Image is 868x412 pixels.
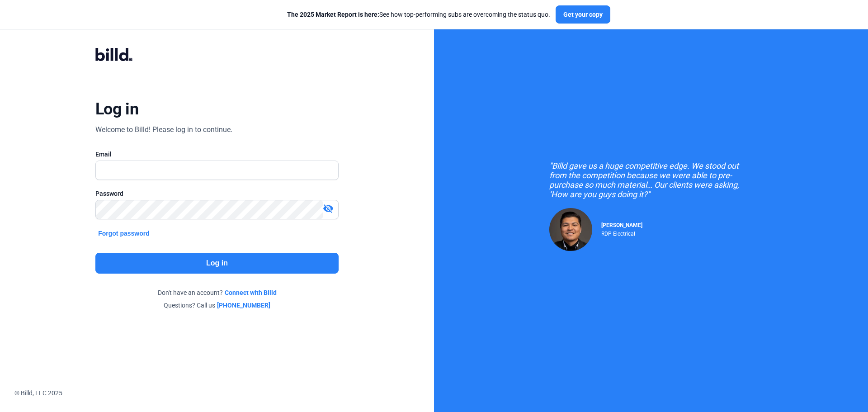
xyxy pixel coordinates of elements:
a: Connect with Billd [225,288,277,297]
button: Log in [95,253,339,274]
div: Password [95,189,339,198]
span: [PERSON_NAME] [601,222,642,228]
a: [PHONE_NUMBER] [217,301,270,310]
div: See how top-performing subs are overcoming the status quo. [287,10,550,19]
button: Forgot password [95,228,152,238]
div: Log in [95,99,138,119]
button: Get your copy [556,5,610,24]
div: "Billd gave us a huge competitive edge. We stood out from the competition because we were able to... [549,161,753,199]
div: Don't have an account? [95,288,339,297]
mat-icon: visibility_off [323,203,334,214]
div: Questions? Call us [95,301,339,310]
span: The 2025 Market Report is here: [287,11,379,18]
img: Raul Pacheco [549,208,592,251]
div: Welcome to Billd! Please log in to continue. [95,124,232,135]
div: Email [95,150,339,159]
div: RDP Electrical [601,228,642,237]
